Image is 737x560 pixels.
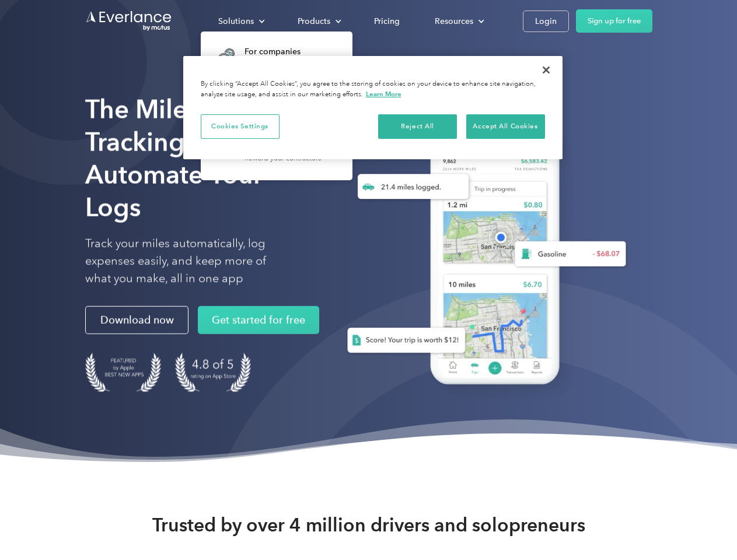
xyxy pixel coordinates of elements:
a: Pricing [362,11,411,32]
img: 4.9 out of 5 stars on the app store [175,353,251,392]
div: Privacy [183,56,563,159]
button: Reject All [378,114,457,139]
div: By clicking “Accept All Cookies”, you agree to the storing of cookies on your device to enhance s... [201,79,545,100]
div: Resources [435,14,473,29]
a: Go to homepage [85,10,173,32]
div: Login [535,14,557,29]
div: Resources [423,11,494,32]
p: Track your miles automatically, log expenses easily, and keep more of what you make, all in one app [85,235,294,288]
button: Accept All Cookies [466,114,545,139]
a: For companiesEasy vehicle reimbursements [207,38,343,76]
strong: Trusted by over 4 million drivers and solopreneurs [152,513,585,537]
a: Sign up for free [576,9,652,33]
div: Products [286,11,351,32]
img: Badge for Featured by Apple Best New Apps [85,353,161,392]
div: Solutions [207,11,274,32]
button: Cookies Settings [201,114,280,139]
nav: Solutions [201,32,352,180]
div: For companies [244,46,337,58]
a: Login [523,10,569,32]
a: More information about your privacy, opens in a new tab [366,90,401,98]
button: Close [533,57,559,83]
img: Everlance, mileage tracker app, expense tracking app [329,111,635,402]
div: Solutions [218,14,254,29]
div: Products [298,14,330,29]
a: Download now [85,306,188,334]
div: Pricing [374,14,400,29]
a: Get started for free [198,306,319,334]
div: Cookie banner [183,56,563,159]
